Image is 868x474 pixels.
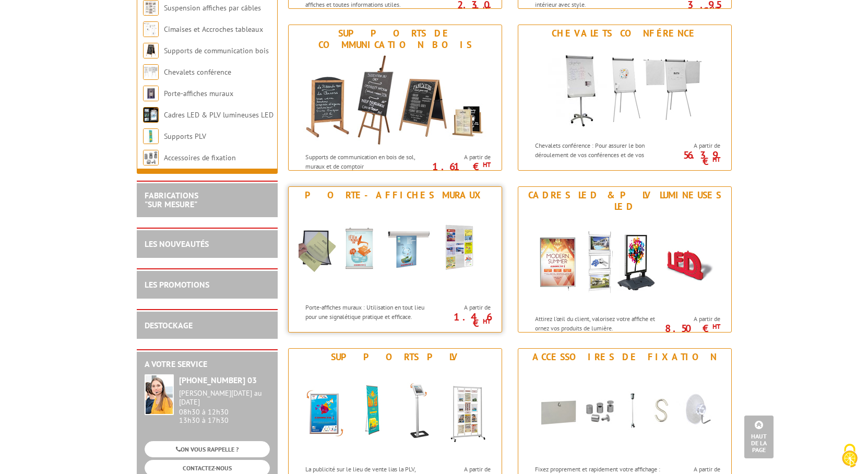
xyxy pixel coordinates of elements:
[145,190,198,210] a: FABRICATIONS"Sur Mesure"
[521,28,729,39] div: Chevalets conférence
[143,107,159,123] img: Cadres LED & PLV lumineuses LED
[291,189,499,201] div: Porte-affiches muraux
[143,21,159,37] img: Cimaises et Accroches tableaux
[164,153,236,162] a: Accessoires de fixation
[712,5,720,14] sup: HT
[164,89,233,98] a: Porte-affiches muraux
[518,25,732,171] a: Chevalets conférence Chevalets conférence Chevalets conférence : Pour assurer le bon déroulement ...
[145,360,270,369] h2: A votre service
[143,64,159,80] img: Chevalets conférence
[145,279,209,290] a: LES PROMOTIONS
[662,152,720,164] p: 56.39 €
[837,443,863,469] img: Cookies (fenêtre modale)
[299,365,492,459] img: Supports PLV
[712,322,720,331] sup: HT
[145,239,209,249] a: LES NOUVEAUTÉS
[437,303,491,312] span: A partir de
[667,141,720,150] span: A partir de
[164,25,263,34] a: Cimaises et Accroches tableaux
[164,132,206,141] a: Supports PLV
[712,155,720,164] sup: HT
[291,351,499,363] div: Supports PLV
[164,46,269,55] a: Supports de communication bois
[179,375,257,385] strong: [PHONE_NUMBER] 03
[143,128,159,144] img: Supports PLV
[483,317,491,326] sup: HT
[305,303,435,321] p: Porte-affiches muraux : Utilisation en tout lieu pour une signalétique pratique et efficace.
[432,163,491,170] p: 1.61 €
[483,5,491,14] sup: HT
[145,374,174,415] img: widget-service.jpg
[744,416,774,458] a: Haut de la page
[831,439,868,474] button: Cookies (fenêtre modale)
[521,189,729,212] div: Cadres LED & PLV lumineuses LED
[291,28,499,51] div: Supports de communication bois
[437,153,491,161] span: A partir de
[179,389,270,425] div: 08h30 à 12h30 13h30 à 17h30
[662,325,720,331] p: 8.50 €
[528,365,721,459] img: Accessoires de fixation
[164,3,261,13] a: Suspension affiches par câbles
[145,320,193,330] a: DESTOCKAGE
[667,315,720,323] span: A partir de
[437,465,491,473] span: A partir de
[528,42,721,136] img: Chevalets conférence
[518,186,732,333] a: Cadres LED & PLV lumineuses LED Cadres LED & PLV lumineuses LED Attirez l’œil du client, valorise...
[305,152,435,170] p: Supports de communication en bois de sol, muraux et de comptoir
[521,351,729,363] div: Accessoires de fixation
[299,204,492,298] img: Porte-affiches muraux
[667,465,720,473] span: A partir de
[662,2,720,14] p: 3.95 €
[179,389,270,407] div: [PERSON_NAME][DATE] au [DATE]
[143,150,159,165] img: Accessoires de fixation
[164,110,274,120] a: Cadres LED & PLV lumineuses LED
[535,141,664,168] p: Chevalets conférence : Pour assurer le bon déroulement de vos conférences et de vos réunions.
[288,186,502,333] a: Porte-affiches muraux Porte-affiches muraux Porte-affiches muraux : Utilisation en tout lieu pour...
[145,441,270,457] a: ON VOUS RAPPELLE ?
[535,314,664,332] p: Attirez l’œil du client, valorisez votre affiche et ornez vos produits de lumière.
[164,67,231,77] a: Chevalets conférence
[143,43,159,58] img: Supports de communication bois
[299,53,492,147] img: Supports de communication bois
[432,2,491,14] p: 2.30 €
[483,160,491,169] sup: HT
[432,314,491,326] p: 1.46 €
[528,215,721,309] img: Cadres LED & PLV lumineuses LED
[143,86,159,101] img: Porte-affiches muraux
[288,25,502,171] a: Supports de communication bois Supports de communication bois Supports de communication en bois d...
